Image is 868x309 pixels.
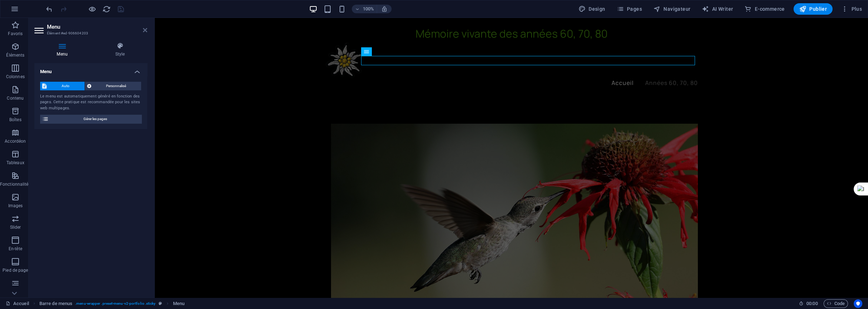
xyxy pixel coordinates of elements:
button: Usercentrics [854,299,862,308]
p: Favoris [8,31,23,37]
h6: 100% [363,5,374,13]
button: reload [102,5,111,13]
p: Slider [10,224,21,230]
span: E-commerce [744,5,785,13]
span: Design [579,5,605,13]
i: Annuler : Modifier les pages (Ctrl+Z) [45,5,53,13]
button: Personnalisé [85,82,142,90]
h4: Menu [34,63,147,76]
span: Code [827,299,845,308]
p: Pied de page [3,267,28,273]
span: Gérer les pages [51,115,139,123]
button: Auto [40,82,85,90]
button: Gérer les pages [40,115,142,123]
button: Plus [838,3,865,15]
p: Accordéon [5,138,26,144]
span: 00 00 [806,299,817,308]
button: Code [824,299,848,308]
h4: Style [93,42,147,57]
p: Tableaux [6,160,24,166]
p: Images [8,203,23,209]
p: En-tête [9,246,22,252]
a: Cliquez pour annuler la sélection. Double-cliquez pour ouvrir Pages. [6,299,29,308]
button: Pages [614,3,645,15]
p: Colonnes [6,74,25,80]
p: Éléments [6,52,24,58]
span: : [811,301,812,306]
span: . menu-wrapper .preset-menu-v2-portfolio .sticky [75,299,155,308]
button: Publier [793,3,833,15]
span: Cliquez pour sélectionner. Double-cliquez pour modifier. [39,299,72,308]
h4: Menu [34,42,93,57]
h3: Élément #ed-906604203 [47,30,133,37]
span: AI Writer [702,5,733,13]
span: Pages [617,5,642,13]
i: Cet élément est une présélection personnalisable. [159,301,162,305]
span: Plus [841,5,862,13]
button: Navigateur [651,3,693,15]
div: Design (Ctrl+Alt+Y) [576,3,608,15]
p: Contenu [7,95,24,101]
p: Boîtes [9,117,21,123]
span: Publier [799,5,827,13]
span: Navigateur [653,5,690,13]
button: 100% [352,5,377,13]
div: Le menu est automatiquement généré en fonction des pages. Cette pratique est recommandée pour les... [40,94,142,111]
nav: breadcrumb [39,299,184,308]
i: Actualiser la page [102,5,111,13]
button: undo [45,5,53,13]
button: E-commerce [742,3,787,15]
span: Auto [49,82,82,90]
button: AI Writer [699,3,736,15]
button: Design [576,3,608,15]
h2: Menu [47,24,147,30]
span: Personnalisé [93,82,139,90]
span: Cliquez pour sélectionner. Double-cliquez pour modifier. [173,299,184,308]
i: Lors du redimensionnement, ajuster automatiquement le niveau de zoom en fonction de l'appareil sé... [381,6,388,12]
